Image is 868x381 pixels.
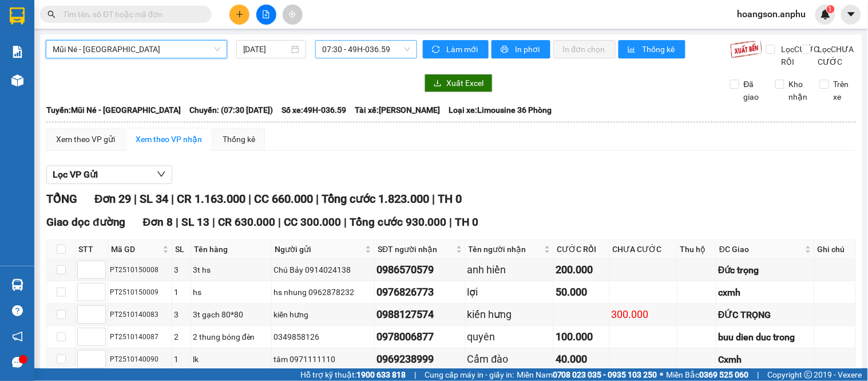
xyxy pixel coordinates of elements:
[10,10,126,36] div: [GEOGRAPHIC_DATA]
[501,45,510,54] span: printer
[556,284,607,300] div: 50.000
[274,264,372,276] div: Chú Bảy 0914024138
[554,240,609,259] th: CƯỚC RỒI
[47,10,56,18] span: search
[10,7,25,25] img: logo-vxr
[275,243,363,256] span: Người gửi
[553,370,657,379] strong: 0708 023 035 - 0935 103 250
[284,215,341,229] span: CC 300.000
[758,368,759,381] span: |
[282,104,346,116] span: Số xe: 49H-036.59
[423,40,489,58] button: syncLàm mới
[53,41,220,58] span: Mũi Né - Đà Lạt
[432,192,435,206] span: |
[248,192,251,206] span: |
[660,372,664,377] span: ⚪️
[517,368,657,381] span: Miền Nam
[718,285,812,300] div: cxmh
[134,192,137,206] span: |
[12,331,23,342] span: notification
[438,192,462,206] span: TH 0
[172,240,191,259] th: SL
[316,192,319,206] span: |
[108,304,172,326] td: PT2510140083
[425,368,514,381] span: Cung cấp máy in - giấy in:
[193,286,269,298] div: hs
[719,243,803,256] span: ĐC Giao
[94,192,131,206] span: Đơn 29
[556,329,607,345] div: 100.000
[12,357,23,368] span: message
[628,45,637,54] span: bar-chart
[718,263,812,277] div: Đức trọng
[157,170,166,179] span: down
[181,215,209,229] span: SL 13
[254,192,313,206] span: CC 660.000
[515,43,541,56] span: In phơi
[375,281,466,304] td: 0976826773
[376,329,463,345] div: 0978006877
[274,308,372,321] div: kiến hưng
[619,40,685,58] button: bar-chartThống kê
[414,368,416,381] span: |
[189,104,273,116] span: Chuyến: (07:30 [DATE])
[56,133,115,146] div: Xem theo VP gửi
[375,348,466,371] td: 0969238999
[829,78,857,103] span: Trên xe
[193,308,269,321] div: 3t gạch 80*80
[191,240,272,259] th: Tên hàng
[827,5,835,13] sup: 1
[492,40,550,58] button: printerIn phơi
[274,331,372,343] div: 0349858126
[236,10,244,18] span: plus
[134,10,161,22] span: Nhận:
[53,167,98,182] span: Lọc VP Gửi
[229,5,249,25] button: plus
[449,215,452,229] span: |
[804,371,812,379] span: copyright
[193,264,269,276] div: 3t hs
[110,354,170,365] div: PT2510140090
[11,74,23,87] img: warehouse-icon
[446,77,483,89] span: Xuất Excel
[143,215,173,229] span: Đơn 8
[136,133,202,146] div: Xem theo VP nhận
[467,329,552,345] div: quyên
[193,353,269,366] div: lk
[667,368,749,381] span: Miền Bắc
[356,370,406,379] strong: 1900 633 818
[174,353,189,366] div: 1
[829,5,833,13] span: 1
[449,104,552,116] span: Loại xe: Limousine 36 Phòng
[193,331,269,343] div: 2 thung bóng đèn
[134,10,226,36] div: [PERSON_NAME]
[841,5,861,25] button: caret-down
[446,43,479,56] span: Làm mới
[256,5,276,25] button: file-add
[718,330,812,344] div: buu dien duc trong
[556,351,607,367] div: 40.000
[375,304,466,326] td: 0988127574
[12,305,23,316] span: question-circle
[730,40,763,58] img: 9k=
[813,43,857,68] span: Lọc CHƯA CƯỚC
[132,72,227,100] div: 40.000
[455,215,478,229] span: TH 0
[278,215,281,229] span: |
[288,10,296,18] span: aim
[846,9,857,19] span: caret-down
[46,215,126,229] span: Giao dọc đường
[218,215,275,229] span: CR 630.000
[174,264,189,276] div: 3
[556,262,607,278] div: 200.000
[553,40,616,58] button: In đơn chọn
[322,192,429,206] span: Tổng cước 1.823.000
[466,326,554,348] td: quyên
[466,259,554,281] td: anh hiền
[612,307,675,323] div: 300.000
[376,307,463,323] div: 0988127574
[46,166,172,184] button: Lọc VP Gửi
[375,259,466,281] td: 0986570579
[815,240,856,259] th: Ghi chú
[110,309,170,320] div: PT2510140083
